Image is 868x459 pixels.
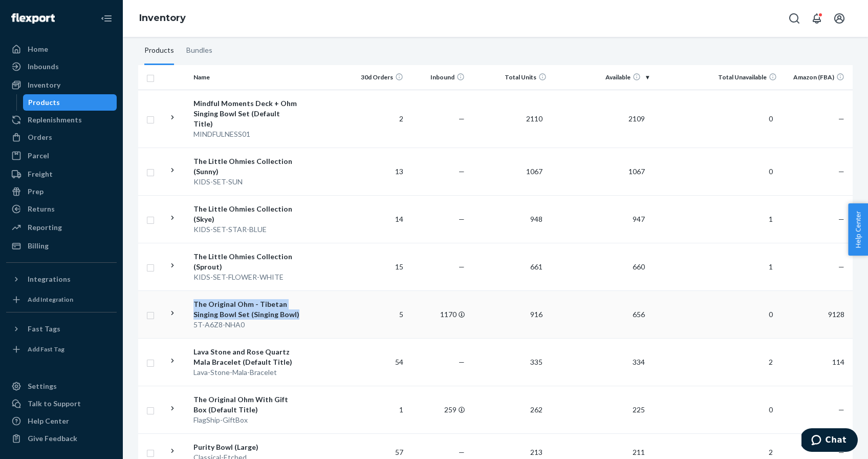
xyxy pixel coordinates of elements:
[781,65,853,90] th: Amazon (FBA)
[193,204,300,224] div: The Little Ohmies Collection (Skye)
[28,97,60,108] div: Products
[28,295,73,304] div: Add Integration
[346,290,407,338] td: 5
[139,12,186,24] a: Inventory
[526,215,547,223] span: 948
[193,367,300,378] div: Lava-Stone-Mala-Bracelet
[765,215,777,223] span: 1
[28,345,64,353] div: Add Fast Tag
[28,61,59,72] div: Inbounds
[653,65,781,90] th: Total Unavailable
[848,203,868,256] button: Help Center
[346,338,407,386] td: 54
[28,324,60,334] div: Fast Tags
[28,204,55,214] div: Returns
[6,77,117,93] a: Inventory
[193,272,300,282] div: KIDS-SET-FLOWER-WHITE
[28,399,81,409] div: Talk to Support
[28,433,77,444] div: Give Feedback
[193,415,300,425] div: FlagShip-GiftBox
[28,274,71,284] div: Integrations
[193,299,300,320] div: The Original Ohm - Tibetan Singing Bowl Set (Singing Bowl)
[6,291,117,308] a: Add Integration
[28,186,44,197] div: Prep
[765,167,777,176] span: 0
[11,13,55,24] img: Flexport logo
[193,129,300,139] div: MINDFULNESS01
[807,8,827,29] button: Open notifications
[838,167,844,176] span: —
[6,129,117,145] a: Orders
[765,310,777,319] span: 0
[6,238,117,254] a: Billing
[28,115,82,125] div: Replenishments
[765,358,777,366] span: 2
[624,114,649,123] span: 2109
[186,36,212,65] div: Bundles
[6,378,117,394] a: Settings
[407,290,469,338] td: 1170
[522,114,547,123] span: 2110
[346,243,407,290] td: 15
[459,262,465,271] span: —
[628,358,649,366] span: 334
[628,310,649,319] span: 656
[193,98,300,129] div: Mindful Moments Deck + Ohm Singing Bowl Set (Default Title)
[131,4,194,33] ol: breadcrumbs
[6,166,117,182] a: Freight
[781,290,853,338] td: 9128
[459,215,465,223] span: —
[526,310,547,319] span: 916
[469,65,551,90] th: Total Units
[346,386,407,433] td: 1
[765,405,777,414] span: 0
[407,65,469,90] th: Inbound
[628,215,649,223] span: 947
[6,341,117,358] a: Add Fast Tag
[189,65,305,90] th: Name
[193,252,300,272] div: The Little Ohmies Collection (Sprout)
[6,395,117,412] button: Talk to Support
[193,347,300,367] div: Lava Stone and Rose Quartz Mala Bracelet (Default Title)
[6,201,117,217] a: Returns
[193,394,300,415] div: The Original Ohm With Gift Box (Default Title)
[346,65,407,90] th: 30d Orders
[346,90,407,148] td: 2
[28,132,52,142] div: Orders
[193,224,300,235] div: KIDS-SET-STAR-BLUE
[407,386,469,433] td: 259
[6,271,117,287] button: Integrations
[28,222,62,233] div: Reporting
[459,114,465,123] span: —
[459,358,465,366] span: —
[28,44,48,54] div: Home
[838,405,844,414] span: —
[6,321,117,337] button: Fast Tags
[28,80,60,90] div: Inventory
[6,183,117,200] a: Prep
[781,338,853,386] td: 114
[628,262,649,271] span: 660
[193,442,300,452] div: Purity Bowl (Large)
[28,381,57,391] div: Settings
[526,405,547,414] span: 262
[838,215,844,223] span: —
[6,58,117,75] a: Inbounds
[526,448,547,456] span: 213
[765,448,777,456] span: 2
[526,262,547,271] span: 661
[6,413,117,429] a: Help Center
[838,262,844,271] span: —
[628,405,649,414] span: 225
[6,219,117,236] a: Reporting
[193,177,300,187] div: KIDS-SET-SUN
[96,8,117,29] button: Close Navigation
[551,65,653,90] th: Available
[28,416,69,426] div: Help Center
[193,156,300,177] div: The Little Ohmies Collection (Sunny)
[144,36,174,65] div: Products
[829,8,850,29] button: Open account menu
[522,167,547,176] span: 1067
[346,148,407,195] td: 13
